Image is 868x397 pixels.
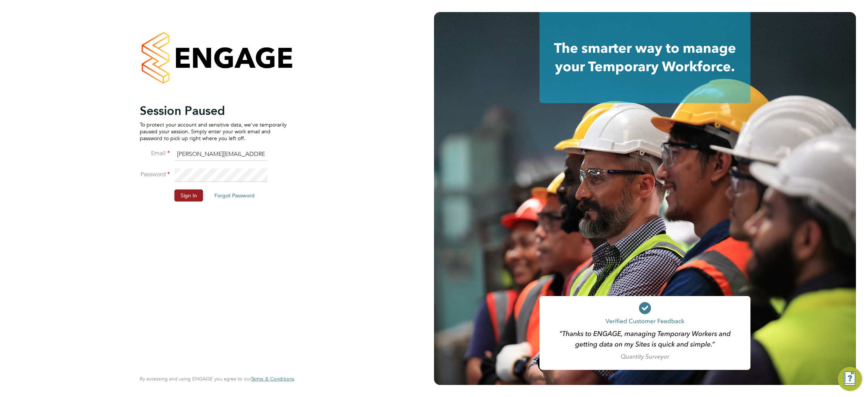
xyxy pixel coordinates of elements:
span: By accessing and using ENGAGE you agree to our [140,376,294,382]
a: Terms & Conditions [251,376,294,382]
button: Engage Resource Center [838,367,862,391]
span: Terms & Conditions [251,376,294,382]
input: Enter your work email... [174,148,267,161]
p: To protect your account and sensitive data, we've temporarily paused your session. Simply enter y... [140,121,287,142]
button: Sign In [174,189,203,202]
h2: Session Paused [140,103,287,118]
label: Email [140,150,170,157]
label: Password [140,171,170,179]
button: Forgot Password [208,189,261,202]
